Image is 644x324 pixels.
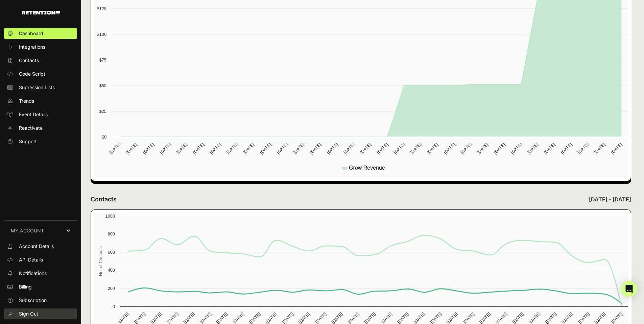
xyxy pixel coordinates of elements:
text: [DATE] [409,142,423,155]
a: Subscription [4,295,77,306]
a: Code Script [4,69,77,79]
text: [DATE] [225,142,239,155]
a: Event Details [4,109,77,120]
a: Notifications [4,268,77,279]
span: Supression Lists [19,84,55,91]
span: Code Script [19,71,45,77]
text: [DATE] [142,142,155,155]
text: 1000 [105,214,115,219]
text: $125 [97,6,106,11]
text: [DATE] [593,142,606,155]
text: [DATE] [342,142,356,155]
span: Subscription [19,297,47,304]
a: API Details [4,254,77,265]
text: [DATE] [526,142,540,155]
text: [DATE] [543,142,556,155]
text: [DATE] [426,142,439,155]
a: Billing [4,281,77,292]
text: $75 [99,57,106,63]
span: Contacts [19,57,39,64]
text: [DATE] [209,142,222,155]
div: Open Intercom Messenger [621,281,637,297]
text: No. of Contacts [98,246,103,276]
span: API Details [19,256,43,263]
text: [DATE] [326,142,339,155]
text: [DATE] [443,142,456,155]
text: [DATE] [560,142,573,155]
a: Dashboard [4,28,77,39]
p: [DATE] - [DATE] [589,195,631,203]
text: [DATE] [242,142,255,155]
a: Support [4,136,77,147]
span: Event Details [19,111,48,118]
a: Integrations [4,42,77,52]
text: [DATE] [192,142,205,155]
text: [DATE] [276,142,289,155]
a: Reactivate [4,123,77,133]
span: MY ACCOUNT [11,227,44,234]
h2: Contacts [91,195,117,204]
span: Sign Out [19,310,38,317]
text: 0 [113,304,115,309]
text: Grow Revenue [349,165,385,171]
text: [DATE] [259,142,272,155]
text: [DATE] [476,142,490,155]
text: [DATE] [509,142,523,155]
text: [DATE] [392,142,406,155]
text: 200 [108,286,115,291]
text: [DATE] [159,142,172,155]
text: [DATE] [125,142,138,155]
span: Billing [19,283,32,290]
text: [DATE] [576,142,590,155]
a: Supression Lists [4,82,77,93]
text: [DATE] [175,142,188,155]
text: [DATE] [610,142,623,155]
a: Sign Out [4,308,77,319]
text: [DATE] [292,142,306,155]
text: [DATE] [459,142,473,155]
text: 400 [108,268,115,273]
a: Contacts [4,55,77,66]
span: Integrations [19,44,45,50]
text: [DATE] [109,142,122,155]
text: $50 [99,83,106,88]
span: Reactivate [19,125,43,131]
text: [DATE] [359,142,372,155]
a: Trends [4,96,77,106]
text: $25 [99,109,106,114]
img: Retention.com [22,11,60,15]
text: [DATE] [493,142,506,155]
span: Notifications [19,270,47,277]
span: Trends [19,98,34,104]
a: Account Details [4,241,77,252]
a: MY ACCOUNT [4,220,77,241]
text: 600 [108,250,115,255]
text: [DATE] [376,142,389,155]
span: Account Details [19,243,54,250]
span: Dashboard [19,30,43,37]
span: Support [19,138,37,145]
text: $100 [97,32,106,37]
text: 800 [108,231,115,236]
text: $0 [102,134,106,140]
text: [DATE] [309,142,322,155]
